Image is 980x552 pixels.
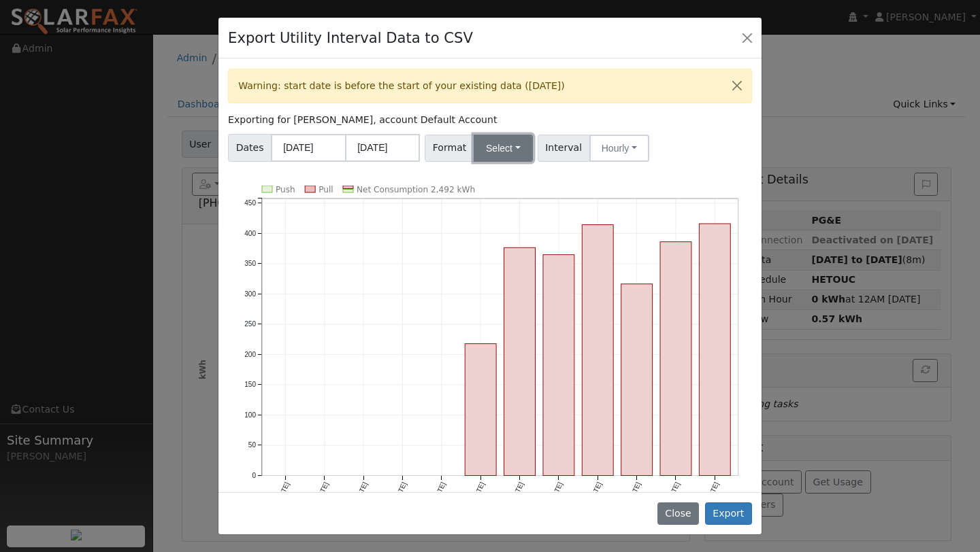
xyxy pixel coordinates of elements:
[244,260,256,267] text: 350
[244,320,256,328] text: 250
[621,284,653,476] rect: onclick=""
[582,225,613,476] rect: onclick=""
[589,135,649,162] button: Hourly
[700,224,731,476] rect: onclick=""
[318,185,333,194] text: Pull
[465,344,496,476] rect: onclick=""
[425,135,474,162] span: Format
[228,113,497,127] label: Exporting for [PERSON_NAME], account Default Account
[660,242,691,476] rect: onclick=""
[738,28,757,47] button: Close
[543,255,574,476] rect: onclick=""
[244,199,256,207] text: 450
[244,351,256,358] text: 200
[244,290,256,298] text: 300
[244,381,256,388] text: 150
[228,69,752,103] div: Warning: start date is before the start of your existing data ([DATE])
[228,134,272,162] span: Dates
[723,69,751,103] button: Close
[657,502,699,525] button: Close
[538,135,590,162] span: Interval
[228,27,473,49] h4: Export Utility Interval Data to CSV
[276,185,295,194] text: Push
[357,185,475,194] text: Net Consumption 2,492 kWh
[248,441,257,449] text: 50
[474,135,533,162] button: Select
[252,472,257,479] text: 0
[504,247,536,475] rect: onclick=""
[244,411,256,419] text: 100
[244,230,256,237] text: 400
[705,502,752,525] button: Export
